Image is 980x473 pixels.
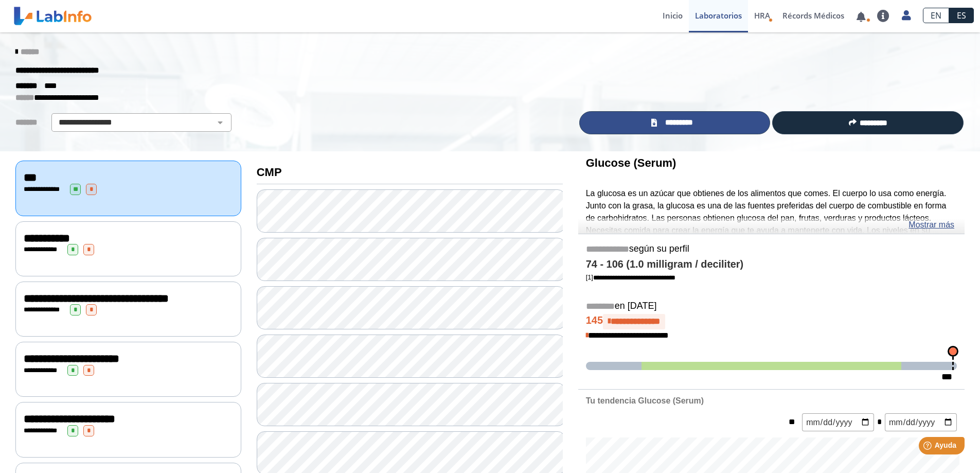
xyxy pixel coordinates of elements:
h4: 145 [586,314,957,329]
a: [1] [586,273,675,281]
a: ES [949,8,974,23]
h4: 74 - 106 (1.0 milligram / deciliter) [586,258,957,271]
a: EN [923,8,949,23]
h5: según su perfil [586,243,957,255]
b: Tu tendencia Glucose (Serum) [586,396,704,405]
h5: en [DATE] [586,301,957,312]
a: Mostrar más [908,219,954,231]
iframe: Help widget launcher [888,433,969,462]
span: HRA [754,10,770,21]
input: mm/dd/yyyy [885,413,957,431]
b: Glucose (Serum) [586,156,676,169]
p: La glucosa es un azúcar que obtienes de los alimentos que comes. El cuerpo lo usa como energía. J... [586,187,957,261]
input: mm/dd/yyyy [802,413,874,431]
b: CMP [257,166,282,179]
